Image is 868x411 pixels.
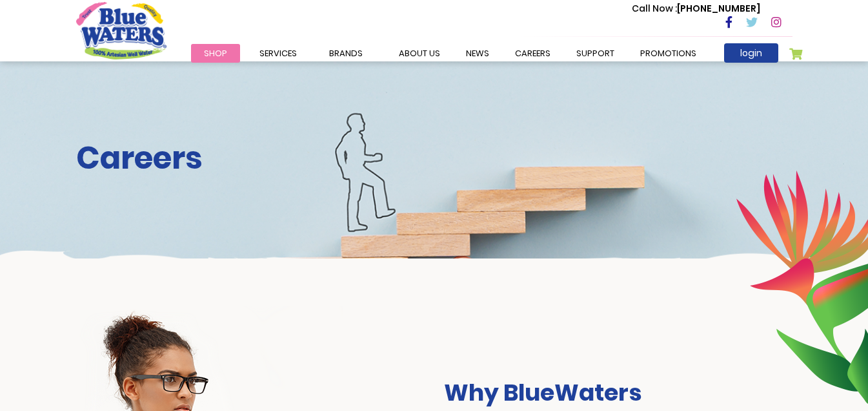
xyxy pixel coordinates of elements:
[627,44,709,63] a: Promotions
[76,140,792,177] h2: Careers
[444,379,792,406] h3: Why BlueWaters
[386,44,453,63] a: about us
[632,2,677,15] span: Call Now :
[502,44,563,63] a: careers
[329,47,363,59] span: Brands
[453,44,502,63] a: News
[724,43,778,63] a: login
[204,47,227,59] span: Shop
[563,44,627,63] a: support
[632,2,760,16] p: [PHONE_NUMBER]
[259,47,297,59] span: Services
[736,170,868,404] img: career-intro-leaves.png
[76,2,167,59] a: store logo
